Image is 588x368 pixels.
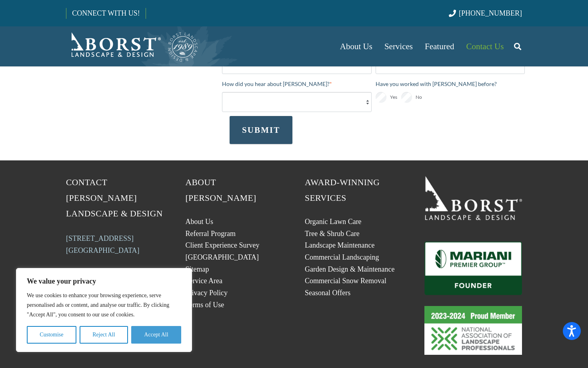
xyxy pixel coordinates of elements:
[305,230,360,238] a: Tree & Shrub Care
[384,42,413,51] span: Services
[401,92,412,103] input: No
[186,218,214,226] a: About Us
[27,291,181,320] p: We use cookies to enhance your browsing experience, serve personalised ads or content, and analys...
[376,92,386,103] input: Yes
[425,42,454,51] span: Featured
[459,9,522,17] span: [PHONE_NUMBER]
[27,326,76,344] button: Customise
[419,26,460,66] a: Featured
[80,326,128,344] button: Reject All
[186,253,259,261] a: [GEOGRAPHIC_DATA]
[66,178,163,218] span: Contact [PERSON_NAME] Landscape & Design
[222,92,372,112] select: How did you hear about [PERSON_NAME]?*
[186,277,222,285] a: Service Area
[449,9,522,17] a: [PHONE_NUMBER]
[186,241,260,249] a: Client Experience Survey
[510,36,526,56] a: Search
[305,253,379,261] a: Commercial Landscaping
[424,242,522,295] a: Mariani_Badge_Full_Founder
[27,276,181,286] p: We value your privacy
[222,80,330,87] span: How did you hear about [PERSON_NAME]?
[416,92,422,102] span: No
[460,26,510,66] a: Contact Us
[186,301,224,309] a: Terms of Use
[378,26,419,66] a: Services
[131,326,181,344] button: Accept All
[305,277,386,285] a: Commercial Snow Removal
[390,92,397,102] span: Yes
[305,289,350,297] a: Seasonal Offers
[230,116,292,144] button: SUBMIT
[305,241,374,249] a: Landscape Maintenance
[305,218,362,226] a: Organic Lawn Care
[186,289,228,297] a: Privacy Policy
[424,175,522,220] a: 19BorstLandscape_Logo_W
[16,268,192,352] div: We value your privacy
[186,178,256,203] span: About [PERSON_NAME]
[305,265,394,273] a: Garden Design & Maintenance
[186,230,236,238] a: Referral Program
[424,306,522,355] a: 23-24_Proud_Member_logo
[66,234,140,254] a: [STREET_ADDRESS][GEOGRAPHIC_DATA]
[66,30,199,62] a: Borst-Logo
[334,26,378,66] a: About Us
[186,265,209,273] a: Sitemap
[340,42,372,51] span: About Us
[376,80,497,87] span: Have you worked with [PERSON_NAME] before?
[466,42,504,51] span: Contact Us
[305,178,380,203] span: Award-Winning Services
[66,4,145,23] a: CONNECT WITH US!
